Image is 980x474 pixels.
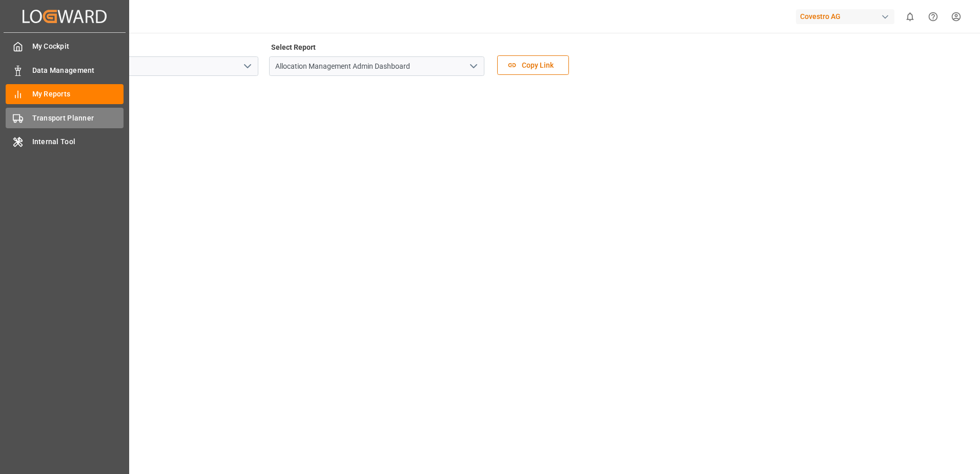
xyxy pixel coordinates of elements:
[6,60,124,80] a: Data Management
[239,58,255,74] button: open menu
[497,55,569,75] button: Copy Link
[6,132,124,152] a: Internal Tool
[6,108,124,128] a: Transport Planner
[517,60,559,71] span: Copy Link
[32,65,124,76] span: Data Management
[32,89,124,100] span: My Reports
[465,58,481,74] button: open menu
[6,84,124,104] a: My Reports
[32,41,124,52] span: My Cockpit
[32,113,124,124] span: Transport Planner
[922,5,945,28] button: Help Center
[269,40,317,54] label: Select Report
[6,36,124,56] a: My Cockpit
[32,136,124,147] span: Internal Tool
[796,9,894,24] div: Covestro AG
[269,56,484,76] input: Type to search/select
[43,56,258,76] input: Type to search/select
[796,7,899,26] button: Covestro AG
[899,5,922,28] button: show 0 new notifications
